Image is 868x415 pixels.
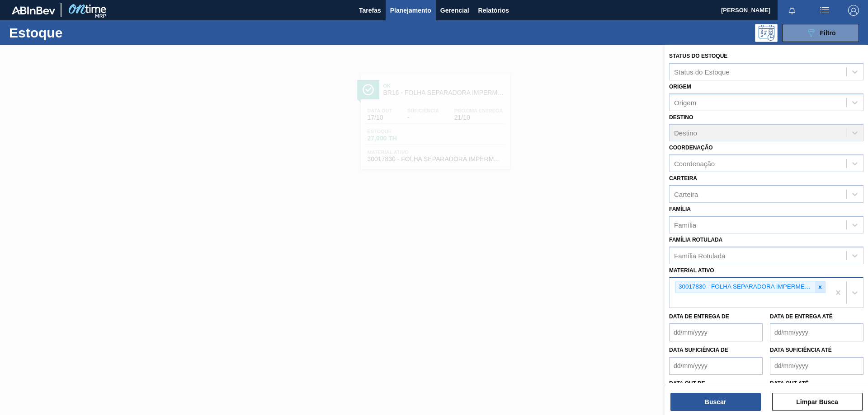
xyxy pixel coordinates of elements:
label: Material ativo [669,267,714,274]
input: dd/mm/yyyy [770,357,863,375]
label: Status do Estoque [669,53,727,59]
label: Data out de [669,380,705,387]
label: Data out até [770,380,809,387]
img: userActions [819,5,830,16]
input: dd/mm/yyyy [669,323,763,341]
div: Carteira [674,190,698,198]
label: Data suficiência de [669,347,728,353]
h1: Estoque [9,28,144,38]
span: Tarefas [359,5,381,16]
div: Coordenação [674,160,715,168]
label: Família [669,206,691,212]
span: Planejamento [390,5,431,16]
img: Logout [848,5,859,16]
label: Família Rotulada [669,237,722,243]
div: Status do Estoque [674,68,730,75]
span: Gerencial [440,5,469,16]
button: Notificações [778,4,807,17]
label: Data de Entrega de [669,313,729,320]
div: Pogramando: nenhum usuário selecionado [755,24,778,42]
label: Destino [669,114,693,121]
img: TNhmsLtSVTkK8tSr43FrP2fwEKptu5GPRR3wAAAABJRU5ErkJggg== [12,6,55,14]
div: Família [674,221,696,228]
div: Família Rotulada [674,252,725,259]
span: Filtro [820,29,836,37]
input: dd/mm/yyyy [770,323,863,341]
div: Origem [674,98,696,106]
label: Data suficiência até [770,347,832,353]
label: Carteira [669,175,697,182]
label: Data de Entrega até [770,313,833,320]
label: Coordenação [669,145,713,151]
div: 30017830 - FOLHA SEPARADORA IMPERMEAVEL [676,281,815,293]
input: dd/mm/yyyy [669,357,763,375]
button: Filtro [782,24,859,42]
label: Origem [669,84,691,90]
span: Relatórios [478,5,509,16]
